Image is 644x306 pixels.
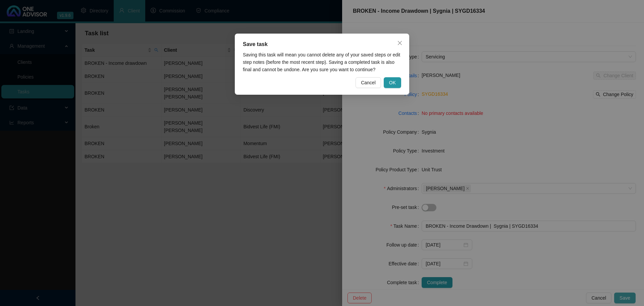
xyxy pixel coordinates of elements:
[361,79,376,86] span: Cancel
[389,79,396,86] span: OK
[397,40,402,46] span: close
[243,51,401,73] div: Saving this task will mean you cannot delete any of your saved steps or edit step notes (before t...
[384,77,401,88] button: OK
[356,77,381,88] button: Cancel
[243,40,401,48] div: Save task
[394,38,405,48] button: Close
